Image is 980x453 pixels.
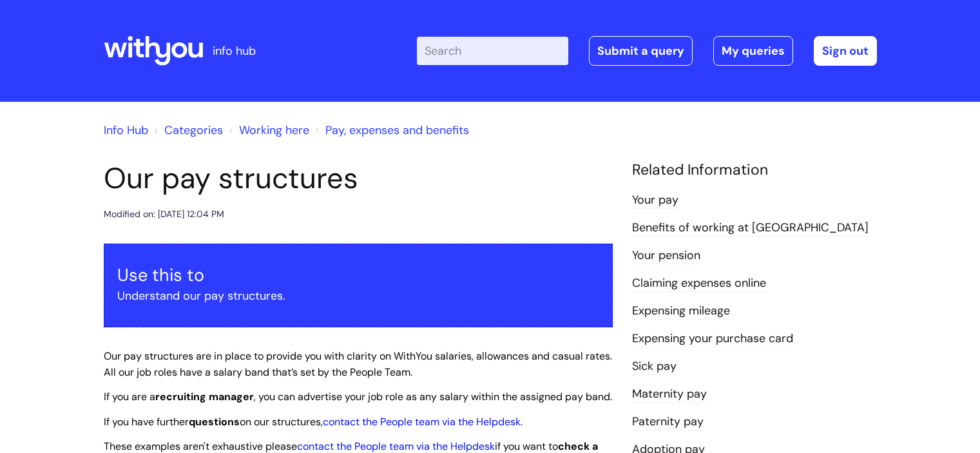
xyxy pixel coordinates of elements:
[632,220,869,236] a: Benefits of working at [GEOGRAPHIC_DATA]
[325,122,469,138] a: Pay, expenses and benefits
[632,414,704,430] a: Paternity pay
[713,36,793,66] a: My queries
[417,36,877,66] div: | -
[213,41,256,61] p: info hub
[117,265,599,285] h3: Use this to
[632,161,877,179] h4: Related Information
[117,285,599,306] p: Understand our pay structures.
[632,386,707,403] a: Maternity pay
[814,36,877,66] a: Sign out
[589,36,693,66] a: Submit a query
[632,358,677,375] a: Sick pay
[632,303,730,320] a: Expensing mileage
[155,390,254,403] strong: recruiting manager
[189,415,240,429] strong: questions
[632,192,678,209] a: Your pay
[239,122,309,138] a: Working here
[312,120,469,140] li: Pay, expenses and benefits
[632,275,766,292] a: Claiming expenses online
[151,120,223,140] li: Solution home
[104,415,523,429] span: If you have further on our structures, .
[297,439,495,453] a: contact the People team via the Helpdesk
[226,120,309,140] li: Working here
[104,390,612,403] span: If you are a , you can advertise your job role as any salary within the assigned pay band.
[104,122,148,138] a: Info Hub
[104,161,613,196] h1: Our pay structures
[632,247,700,264] a: Your pension
[104,206,224,222] div: Modified on: [DATE] 12:04 PM
[323,415,521,429] a: contact the People team via the Helpdesk
[104,349,612,379] span: Our pay structures are in place to provide you with clarity on WithYou salaries, allowances and c...
[417,37,568,65] input: Search
[632,331,793,347] a: Expensing your purchase card
[164,122,223,138] a: Categories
